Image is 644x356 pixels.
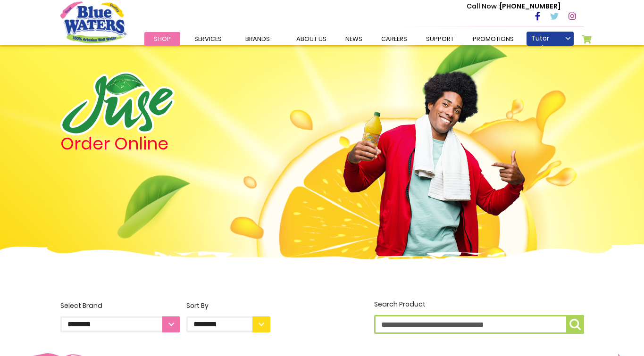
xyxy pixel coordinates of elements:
button: Search Product [566,315,584,334]
select: Select Brand [60,316,180,332]
span: Shop [154,34,171,43]
span: Call Now : [467,1,500,11]
label: Search Product [374,299,584,334]
span: Services [194,34,222,43]
a: careers [372,32,417,46]
a: about us [287,32,336,46]
input: Search Product [374,315,584,334]
h4: Order Online [60,135,270,152]
a: Promotions [463,32,523,46]
a: store logo [60,1,126,43]
span: Brands [245,34,270,43]
img: search-icon.png [569,319,581,330]
div: Sort By [186,301,270,311]
a: support [417,32,463,46]
label: Select Brand [60,301,180,332]
a: Tutor Owls [527,32,574,46]
select: Sort By [186,316,270,332]
img: man.png [342,54,526,256]
a: News [336,32,372,46]
img: logo [60,72,175,135]
p: [PHONE_NUMBER] [467,1,560,11]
